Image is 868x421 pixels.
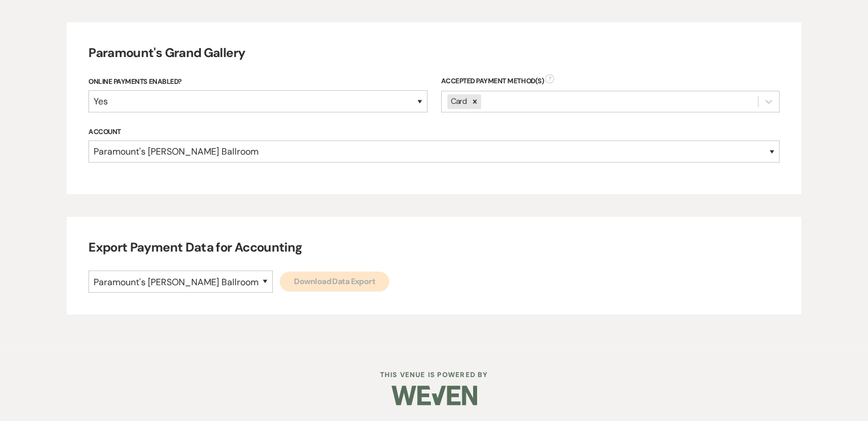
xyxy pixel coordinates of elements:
[545,74,554,83] span: ?
[88,76,427,88] label: Online Payments Enabled?
[88,239,780,257] h4: Export Payment Data for Accounting
[88,126,780,139] label: Account
[88,44,780,62] h4: Paramount's Grand Gallery
[280,272,389,292] button: Download Data Export
[447,94,469,109] div: Card
[441,76,780,86] div: Accepted Payment Method(s)
[391,375,477,415] img: Weven Logo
